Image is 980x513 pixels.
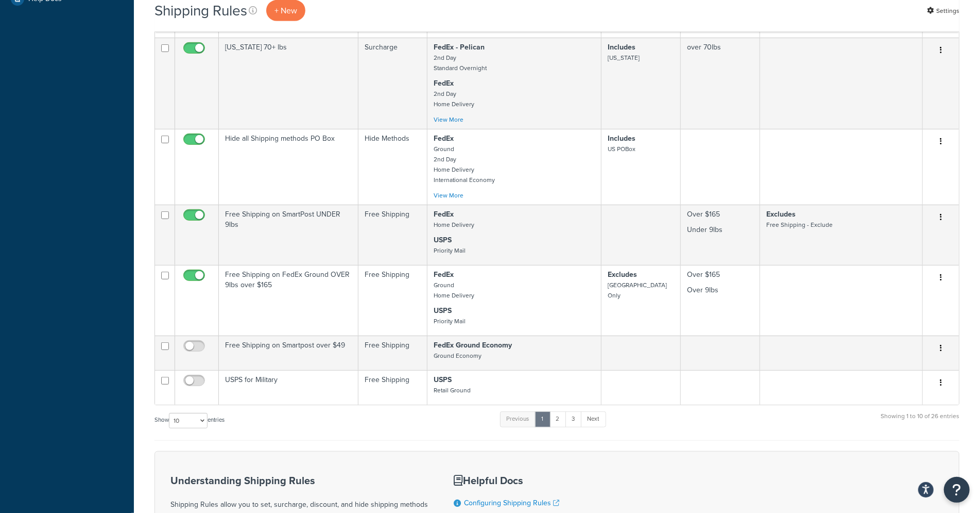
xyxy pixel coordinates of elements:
h3: Understanding Shipping Rules [170,475,428,486]
strong: USPS [434,374,452,385]
strong: USPS [434,235,452,245]
strong: FedEx - Pelican [434,42,485,53]
td: Hide Methods [358,129,427,205]
a: Next [581,411,606,427]
small: Home Delivery [434,220,474,229]
strong: Includes [608,42,635,53]
small: Free Shipping - Exclude [766,220,833,229]
strong: Includes [608,133,635,144]
td: Over $165 [681,265,761,336]
td: over 70lbs [681,38,761,129]
strong: Excludes [608,269,637,280]
small: Priority Mail [434,317,466,326]
a: 1 [535,411,551,427]
small: Retail Ground [434,386,471,395]
a: View More [434,115,463,124]
small: [US_STATE] [608,53,640,62]
h1: Shipping Rules [154,1,247,21]
strong: USPS [434,305,452,316]
a: View More [434,191,463,200]
td: Over $165 [681,205,761,265]
small: [GEOGRAPHIC_DATA] Only [608,280,667,300]
p: Over 9lbs [687,285,754,295]
strong: FedEx [434,133,454,144]
small: 2nd Day Home Delivery [434,89,474,109]
strong: FedEx [434,269,454,280]
a: Settings [927,4,959,18]
select: Showentries [169,413,208,428]
td: USPS for Military [219,370,358,405]
td: Free Shipping [358,336,427,370]
strong: FedEx [434,78,454,89]
small: Ground Home Delivery [434,280,474,300]
div: Showing 1 to 10 of 26 entries [881,410,959,433]
td: [US_STATE] 70+ lbs [219,38,358,129]
strong: FedEx [434,209,454,220]
td: Hide all Shipping methods PO Box [219,129,358,205]
td: Free Shipping [358,370,427,405]
td: Free Shipping [358,205,427,265]
a: Configuring Shipping Rules [464,498,559,508]
a: 3 [565,411,582,427]
td: Free Shipping on Smartpost over $49 [219,336,358,370]
h3: Helpful Docs [454,475,623,486]
small: 2nd Day Standard Overnight [434,53,487,73]
a: Previous [500,411,536,427]
button: Open Resource Center [944,477,970,503]
p: Under 9lbs [687,225,754,235]
small: Priority Mail [434,246,466,255]
label: Show entries [154,413,225,428]
a: 2 [549,411,566,427]
td: Free Shipping on FedEx Ground OVER 9lbs over $165 [219,265,358,336]
td: Free Shipping [358,265,427,336]
small: US POBox [608,144,635,154]
strong: Excludes [766,209,796,220]
td: Free Shipping on SmartPost UNDER 9lbs [219,205,358,265]
strong: FedEx Ground Economy [434,340,512,351]
small: Ground 2nd Day Home Delivery International Economy [434,144,495,185]
td: Surcharge [358,38,427,129]
small: Ground Economy [434,351,482,360]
